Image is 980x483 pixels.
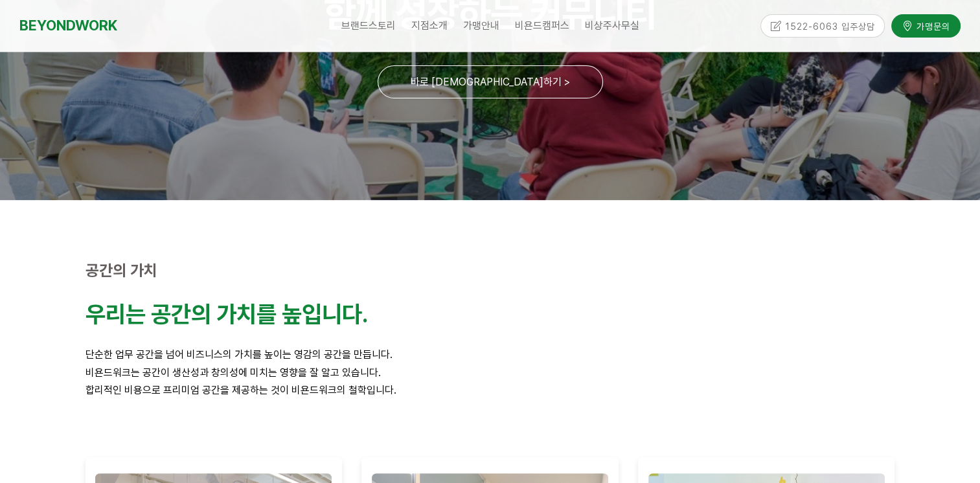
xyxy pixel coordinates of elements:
a: 지점소개 [404,10,455,42]
p: 단순한 업무 공간을 넘어 비즈니스의 가치를 높이는 영감의 공간을 만듭니다. [85,346,895,363]
span: 지점소개 [411,19,448,32]
a: 가맹문의 [891,14,961,36]
strong: 공간의 가치 [85,261,157,280]
span: 가맹문의 [913,19,950,32]
a: 비상주사무실 [577,10,647,42]
span: 비욘드캠퍼스 [515,19,569,32]
p: 합리적인 비용으로 프리미엄 공간을 제공하는 것이 비욘드워크의 철학입니다. [85,381,895,399]
a: 가맹안내 [455,10,507,42]
a: 비욘드캠퍼스 [507,10,577,42]
p: 비욘드워크는 공간이 생산성과 창의성에 미치는 영향을 잘 알고 있습니다. [85,364,895,381]
span: 브랜드스토리 [341,19,396,32]
strong: 우리는 공간의 가치를 높입니다. [85,300,368,328]
span: 가맹안내 [463,19,499,32]
a: 브랜드스토리 [334,10,404,42]
span: 비상주사무실 [585,19,639,32]
a: BEYONDWORK [19,14,117,38]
